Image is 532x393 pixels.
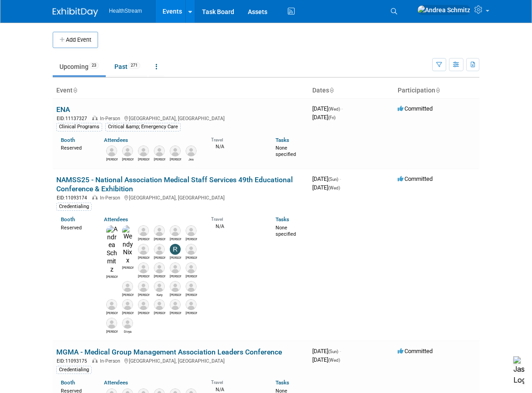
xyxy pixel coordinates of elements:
[276,225,296,237] span: None specified
[170,225,181,236] img: Katie Jobst
[186,310,197,315] div: Tawna Knight
[56,194,305,201] div: [GEOGRAPHIC_DATA], [GEOGRAPHIC_DATA]
[57,116,91,121] span: EID: 11137327
[56,357,305,364] div: [GEOGRAPHIC_DATA], [GEOGRAPHIC_DATA]
[138,156,149,162] div: Daniela Miranda
[312,175,341,182] span: [DATE]
[328,107,340,112] span: (Wed)
[53,58,106,75] a: Upcoming23
[106,329,118,334] div: Kevin O'Hara
[154,244,165,255] img: Brianna Gabriel
[312,184,340,191] span: [DATE]
[328,185,340,190] span: (Wed)
[89,62,99,69] span: 23
[105,123,181,131] div: Critical &amp; Emergency Care
[57,359,91,364] span: EID: 11093175
[104,216,128,223] a: Attendees
[61,137,75,143] a: Booth
[309,83,394,98] th: Dates
[138,299,149,310] img: Angela Beardsley
[154,273,165,279] div: Aaron Faber
[170,156,181,162] div: Kameron Staten
[106,225,118,274] img: Andrea Schmitz
[211,377,262,385] div: Travel
[56,175,293,193] a: NAMSS25 - National Association Medical Staff Services 49th Educational Conference & Exhibition
[312,356,340,363] span: [DATE]
[53,83,309,98] th: Event
[170,273,181,279] div: Kelly Kaechele
[170,244,181,255] img: Rochelle Celik
[104,379,128,386] a: Attendees
[138,281,149,292] img: Sarah Cassidy
[92,195,98,199] img: In-Person Event
[186,244,197,255] img: Amy Kleist
[276,379,289,386] a: Tasks
[398,348,433,354] span: Committed
[138,225,149,236] img: Bryan Robbins
[211,143,262,150] div: N/A
[186,225,197,236] img: Jennie Julius
[186,156,197,162] div: Jes Walker
[73,87,77,94] a: Sort by Event Name
[122,265,133,270] div: Wendy Nixx
[154,262,165,273] img: Aaron Faber
[138,236,149,242] div: Bryan Robbins
[186,299,197,310] img: Tawna Knight
[61,143,90,151] div: Reserved
[109,8,142,14] span: HealthStream
[154,236,165,242] div: Reuben Faber
[186,236,197,242] div: Jennie Julius
[53,32,98,48] button: Add Event
[154,255,165,260] div: Brianna Gabriel
[106,310,118,315] div: Joanna Juergens
[328,115,335,120] span: (Fri)
[276,145,296,157] span: None specified
[57,195,91,200] span: EID: 11093174
[186,281,197,292] img: Jen Grijalva
[211,223,262,230] div: N/A
[170,310,181,315] div: Tom Heitz
[104,137,128,143] a: Attendees
[56,123,102,131] div: Clinical Programs
[211,213,262,222] div: Travel
[122,299,133,310] img: Jackie Jones
[108,58,147,75] a: Past271
[435,87,440,94] a: Sort by Participation Type
[170,281,181,292] img: Nicole Otte
[170,262,181,273] img: Kelly Kaechele
[122,318,133,329] img: Divya Shroff
[61,379,75,386] a: Booth
[170,236,181,242] div: Katie Jobst
[398,175,433,182] span: Committed
[154,310,165,315] div: Meghan Kurtz
[312,348,341,354] span: [DATE]
[154,225,165,236] img: Reuben Faber
[154,292,165,297] div: Katy Young
[56,105,70,114] a: ENA
[276,137,289,143] a: Tasks
[154,299,165,310] img: Meghan Kurtz
[138,255,149,260] div: Joe Deedy
[100,116,123,121] span: In-Person
[56,114,305,122] div: [GEOGRAPHIC_DATA], [GEOGRAPHIC_DATA]
[138,262,149,273] img: Sadie Welch
[276,216,289,223] a: Tasks
[211,386,262,393] div: N/A
[122,329,133,334] div: Divya Shroff
[154,146,165,156] img: Kimberly Pantoja
[92,358,98,363] img: In-Person Event
[122,225,133,265] img: Wendy Nixx
[170,299,181,310] img: Tom Heitz
[92,116,98,120] img: In-Person Event
[61,216,75,223] a: Booth
[128,62,140,69] span: 271
[328,349,338,354] span: (Sun)
[106,146,117,156] img: Logan Blackfan
[122,281,133,292] img: Brandi Zevenbergen
[106,318,117,329] img: Kevin O'Hara
[56,366,92,374] div: Credentialing
[341,105,343,112] span: -
[211,134,262,143] div: Travel
[170,255,181,260] div: Rochelle Celik
[122,146,133,156] img: Rachel Fridja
